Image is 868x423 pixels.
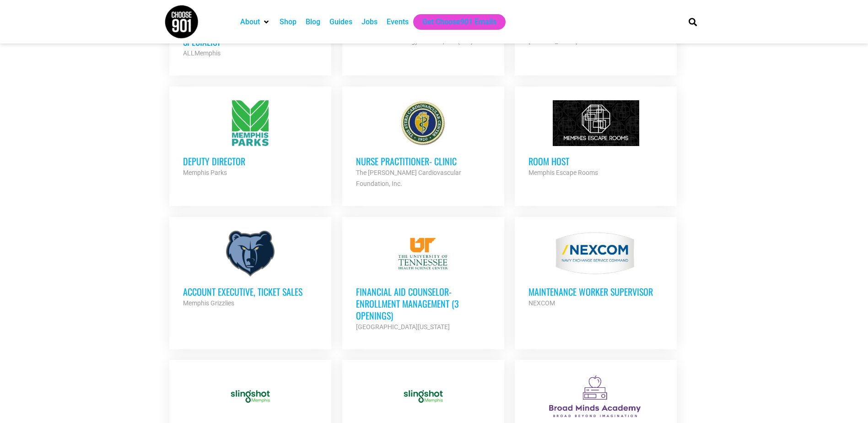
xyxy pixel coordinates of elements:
[528,299,555,307] strong: NEXCOM
[240,16,260,27] a: About
[528,155,663,167] h3: Room Host
[356,169,461,187] strong: The [PERSON_NAME] Cardiovascular Foundation, Inc.
[685,14,700,29] div: Search
[183,299,234,307] strong: Memphis Grizzlies
[236,14,275,30] div: About
[387,16,409,27] a: Events
[342,87,504,203] a: Nurse Practitioner- Clinic The [PERSON_NAME] Cardiovascular Foundation, Inc.
[356,155,491,167] h3: Nurse Practitioner- Clinic
[356,323,450,331] strong: [GEOGRAPHIC_DATA][US_STATE]
[183,49,221,57] strong: ALLMemphis
[356,286,491,321] h3: Financial Aid Counselor-Enrollment Management (3 Openings)
[342,217,504,346] a: Financial Aid Counselor-Enrollment Management (3 Openings) [GEOGRAPHIC_DATA][US_STATE]
[528,286,663,298] h3: MAINTENANCE WORKER SUPERVISOR
[515,217,677,322] a: MAINTENANCE WORKER SUPERVISOR NEXCOM
[422,16,496,27] a: Get Choose901 Emails
[236,14,673,30] nav: Main nav
[183,286,318,298] h3: Account Executive, Ticket Sales
[528,169,598,176] strong: Memphis Escape Rooms
[329,16,352,27] a: Guides
[169,87,331,192] a: Deputy Director Memphis Parks
[183,169,227,176] strong: Memphis Parks
[280,16,297,27] a: Shop
[183,155,318,167] h3: Deputy Director
[169,217,331,322] a: Account Executive, Ticket Sales Memphis Grizzlies
[306,16,320,27] a: Blog
[515,87,677,192] a: Room Host Memphis Escape Rooms
[361,16,377,27] a: Jobs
